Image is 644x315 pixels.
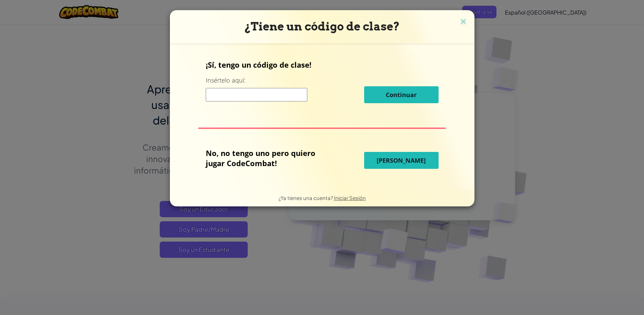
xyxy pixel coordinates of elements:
[206,148,330,168] p: No, no tengo uno pero quiero jugar CodeCombat!
[206,76,245,85] label: Insértelo aquí:
[245,20,400,33] span: ¿Tiene un código de clase?
[459,17,468,27] img: close icon
[386,91,417,99] span: Continuar
[334,195,366,201] a: Iniciar Sesión
[364,86,439,103] button: Continuar
[206,60,439,70] p: ¡Sí, tengo un código de clase!
[364,152,439,169] button: [PERSON_NAME]
[377,156,426,164] span: [PERSON_NAME]
[279,195,334,201] span: ¿Ya tienes una cuenta?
